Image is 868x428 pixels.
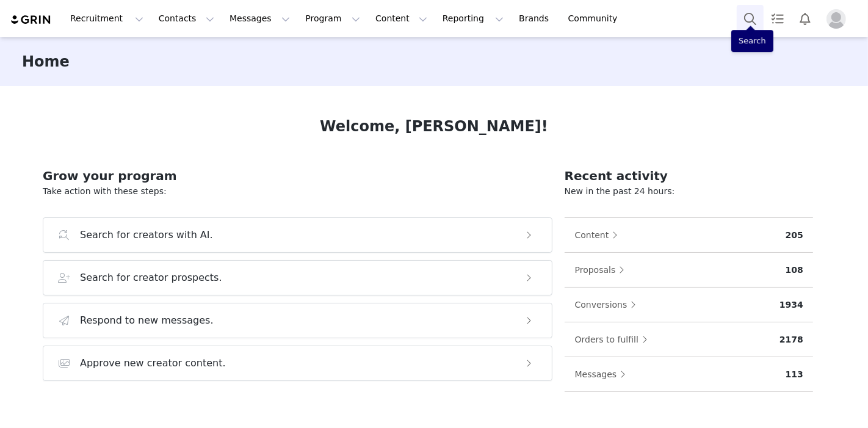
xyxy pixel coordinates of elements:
img: placeholder-profile.jpg [826,9,846,29]
button: Search for creator prospects. [43,260,552,296]
p: Take action with these steps: [43,185,552,198]
button: Respond to new messages. [43,303,552,338]
button: Conversions [574,295,643,314]
button: Content [574,225,624,245]
h3: Respond to new messages. [80,313,214,328]
button: Search for creators with AI. [43,217,552,253]
a: Brands [512,5,560,32]
button: Approve new creator content. [43,346,552,381]
button: Messages [574,365,632,384]
button: Orders to fulfill [574,330,654,349]
img: grin logo [10,14,52,26]
h3: Home [22,51,70,73]
a: Community [561,5,631,32]
button: Contacts [151,5,222,32]
button: Search [737,5,764,32]
h1: Welcome, [PERSON_NAME]! [320,115,548,137]
button: Proposals [574,260,631,280]
button: Reporting [435,5,511,32]
a: Tasks [764,5,791,32]
h3: Search for creators with AI. [80,228,213,242]
button: Content [368,5,435,32]
button: Program [298,5,367,32]
p: 2178 [779,333,803,346]
h2: Grow your program [43,167,552,185]
p: 113 [786,368,803,381]
button: Messages [222,5,297,32]
h3: Approve new creator content. [80,356,226,371]
button: Notifications [792,5,819,32]
h2: Recent activity [565,167,813,185]
p: 108 [786,264,803,277]
p: New in the past 24 hours: [565,185,813,198]
button: Recruitment [63,5,151,32]
h3: Search for creator prospects. [80,270,222,285]
p: 205 [786,229,803,242]
button: Profile [819,9,858,29]
p: 1934 [779,299,803,311]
